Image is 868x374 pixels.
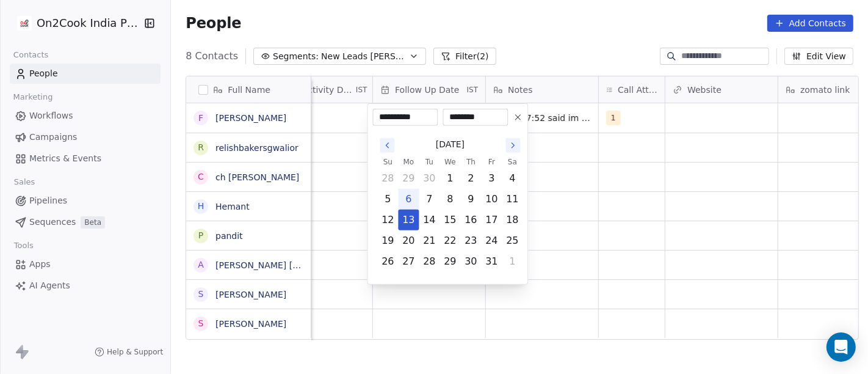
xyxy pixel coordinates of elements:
[377,156,523,272] table: October 2025
[399,169,418,188] button: Monday, September 29th, 2025
[502,169,522,188] button: Saturday, October 4th, 2025
[377,156,398,168] th: Sunday
[502,210,522,230] button: Saturday, October 18th, 2025
[399,210,418,230] button: Monday, October 13th, 2025, selected
[398,156,419,168] th: Monday
[505,138,520,153] button: Go to the Next Month
[482,252,501,271] button: Friday, October 31st, 2025
[399,189,418,209] button: Today, Monday, October 6th, 2025
[439,156,460,168] th: Wednesday
[419,231,439,251] button: Tuesday, October 21st, 2025
[440,252,460,271] button: Wednesday, October 29th, 2025
[399,231,418,251] button: Monday, October 20th, 2025
[378,252,397,271] button: Sunday, October 26th, 2025
[461,169,480,188] button: Thursday, October 2nd, 2025
[378,169,397,188] button: Sunday, September 28th, 2025
[502,252,522,271] button: Saturday, November 1st, 2025
[461,210,480,230] button: Thursday, October 16th, 2025
[399,252,418,271] button: Monday, October 27th, 2025
[380,138,394,153] button: Go to the Previous Month
[482,169,501,188] button: Friday, October 3rd, 2025
[419,210,439,230] button: Tuesday, October 14th, 2025
[440,189,460,209] button: Wednesday, October 8th, 2025
[502,231,522,251] button: Saturday, October 25th, 2025
[461,231,480,251] button: Thursday, October 23rd, 2025
[378,231,397,251] button: Sunday, October 19th, 2025
[419,169,439,188] button: Tuesday, September 30th, 2025
[502,156,523,168] th: Saturday
[419,252,439,271] button: Tuesday, October 28th, 2025
[482,210,501,230] button: Friday, October 17th, 2025
[482,189,501,209] button: Friday, October 10th, 2025
[461,252,480,271] button: Thursday, October 30th, 2025
[419,156,439,168] th: Tuesday
[460,156,481,168] th: Thursday
[419,189,439,209] button: Tuesday, October 7th, 2025
[502,189,522,209] button: Saturday, October 11th, 2025
[440,210,460,230] button: Wednesday, October 15th, 2025
[378,189,397,209] button: Sunday, October 5th, 2025
[440,231,460,251] button: Wednesday, October 22nd, 2025
[436,138,465,151] span: [DATE]
[440,169,460,188] button: Wednesday, October 1st, 2025
[482,231,501,251] button: Friday, October 24th, 2025
[481,156,502,168] th: Friday
[461,189,480,209] button: Thursday, October 9th, 2025
[378,210,397,230] button: Sunday, October 12th, 2025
